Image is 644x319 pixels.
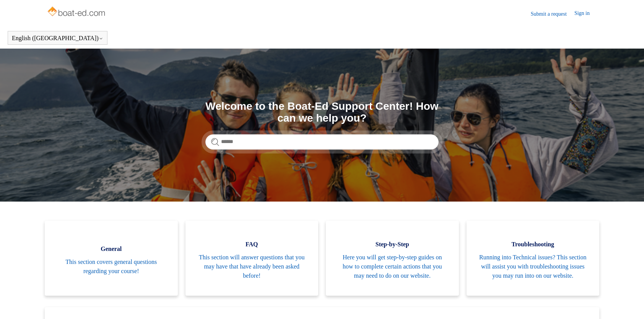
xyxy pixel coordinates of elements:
[467,221,600,296] a: Troubleshooting Running into Technical issues? This section will assist you with troubleshooting ...
[56,244,166,254] span: General
[337,253,447,280] span: Here you will get step-by-step guides on how to complete certain actions that you may need to do ...
[574,9,597,18] a: Sign in
[326,221,459,296] a: Step-by-Step Here you will get step-by-step guides on how to complete certain actions that you ma...
[45,221,178,296] a: General This section covers general questions regarding your course!
[205,134,439,150] input: Search
[205,101,439,124] h1: Welcome to the Boat-Ed Support Center! How can we help you?
[12,35,103,42] button: English ([GEOGRAPHIC_DATA])
[185,221,319,296] a: FAQ This section will answer questions that you may have that have already been asked before!
[47,5,107,20] img: Boat-Ed Help Center home page
[337,240,447,249] span: Step-by-Step
[197,253,307,280] span: This section will answer questions that you may have that have already been asked before!
[56,257,166,276] span: This section covers general questions regarding your course!
[531,10,574,18] a: Submit a request
[478,240,588,249] span: Troubleshooting
[478,253,588,280] span: Running into Technical issues? This section will assist you with troubleshooting issues you may r...
[197,240,307,249] span: FAQ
